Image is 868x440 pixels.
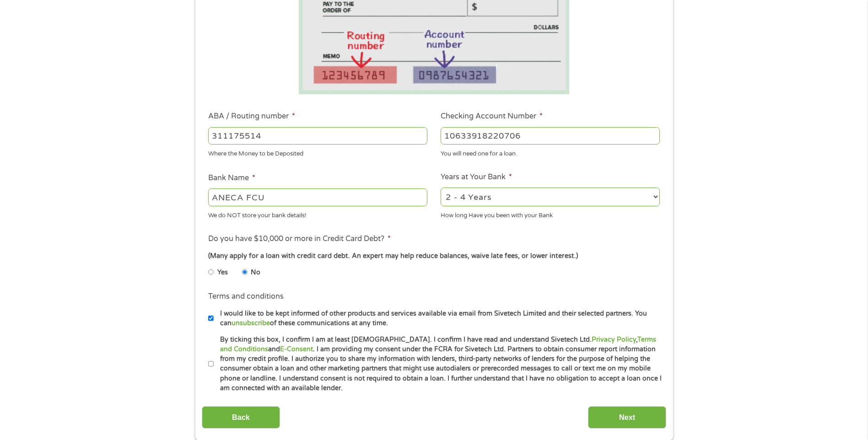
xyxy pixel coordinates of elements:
[202,406,280,429] input: Back
[217,268,228,278] label: Yes
[208,208,427,220] div: We do NOT store your bank details!
[588,406,666,429] input: Next
[208,292,284,301] label: Terms and conditions
[208,127,427,145] input: 263177916
[208,234,391,244] label: Do you have $10,000 or more in Credit Card Debt?
[592,336,636,343] a: Privacy Policy
[251,268,260,278] label: No
[441,127,660,145] input: 345634636
[214,335,663,393] label: By ticking this box, I confirm I am at least [DEMOGRAPHIC_DATA]. I confirm I have read and unders...
[280,345,313,353] a: E-Consent
[208,146,427,159] div: Where the Money to be Deposited
[441,112,543,121] label: Checking Account Number
[208,173,255,183] label: Bank Name
[214,309,663,328] label: I would like to be kept informed of other products and services available via email from Sivetech...
[220,336,656,353] a: Terms and Conditions
[441,172,512,182] label: Years at Your Bank
[208,251,659,261] div: (Many apply for a loan with credit card debt. An expert may help reduce balances, waive late fees...
[208,112,295,121] label: ABA / Routing number
[441,208,660,220] div: How long Have you been with your Bank
[441,146,660,159] div: You will need one for a loan.
[232,319,270,327] a: unsubscribe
